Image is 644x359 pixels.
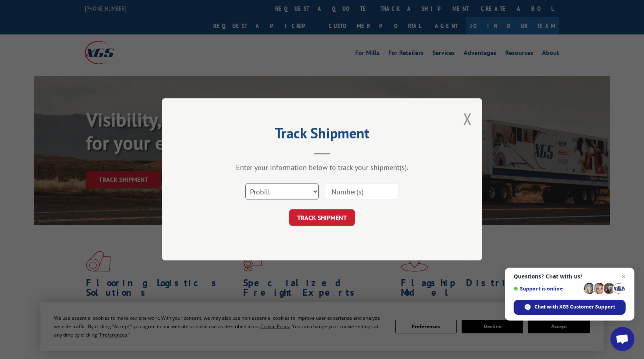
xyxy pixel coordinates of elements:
span: Chat with XGS Customer Support [534,303,615,311]
input: Number(s) [325,184,398,200]
div: Chat with XGS Customer Support [514,300,626,315]
span: Support is online [514,286,581,292]
h2: Track Shipment [202,127,442,143]
button: TRACK SHIPMENT [289,210,355,226]
div: Open chat [610,327,634,351]
button: Close modal [463,108,472,129]
span: Close chat [619,272,628,281]
span: Questions? Chat with us! [514,273,626,280]
div: Enter your information below to track your shipment(s). [202,163,442,172]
